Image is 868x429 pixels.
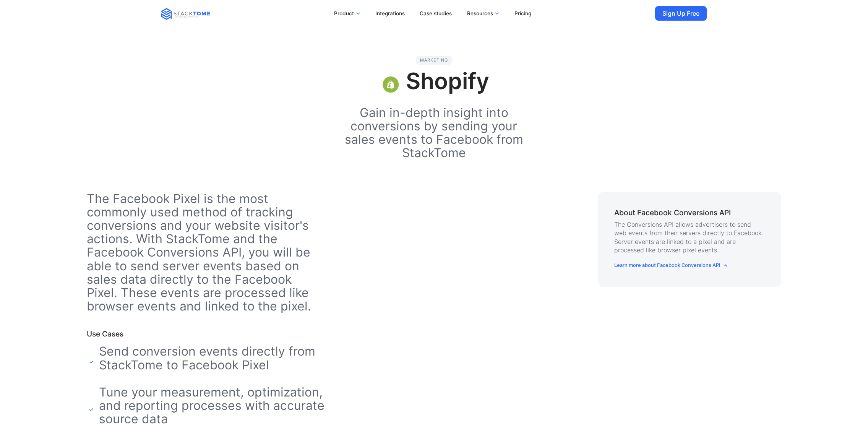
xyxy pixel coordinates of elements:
a: Resources [461,6,505,21]
a: Sign Up Free [655,6,707,21]
h1: Shopify [406,68,489,95]
p: The Conversions API allows advertisers to send web events from their servers directly to Facebook... [614,220,765,255]
p: Learn more about Facebook Conversions API [614,260,720,270]
p: Case studies [420,10,452,17]
p: Integrations [375,10,405,17]
p: Send conversion events directly from StackTome to Facebook Pixel [99,344,325,371]
a: Learn more about Facebook Conversions API [614,260,728,270]
a: Integrations [369,6,410,21]
a: Pricing [508,6,537,21]
a: Product [328,6,366,21]
p: Gain in-depth insight into conversions by sending your sales events to Facebook from StackTome [336,106,532,160]
a: Case studies [414,6,458,21]
h5: Use Cases [87,330,325,338]
p: The Facebook Pixel is the most commonly used method of tracking conversions and your website visi... [87,192,325,313]
p: Marketing [420,58,448,62]
h5: About Facebook Conversions API [614,208,731,217]
p: Product [334,10,354,17]
p: Pricing [514,10,531,17]
p: Tune your measurement, optimization, and reporting processes with accurate source data [99,385,325,426]
p: Resources [467,10,493,17]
